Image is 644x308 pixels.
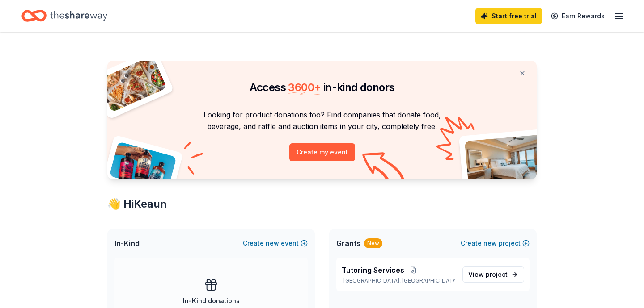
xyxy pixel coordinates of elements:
[266,238,279,249] span: new
[114,238,140,249] span: In-Kind
[475,8,542,24] a: Start free trial
[342,265,404,275] span: Tutoring Services
[97,55,167,112] img: Pizza
[468,269,508,280] span: View
[483,238,497,249] span: new
[288,81,321,94] span: 3600 +
[546,8,610,24] a: Earn Rewards
[21,5,107,26] a: Home
[243,238,308,249] button: Createnewevent
[364,238,382,248] div: New
[462,266,524,283] a: View project
[342,277,455,284] p: [GEOGRAPHIC_DATA], [GEOGRAPHIC_DATA]
[107,197,537,211] div: 👋 Hi Keaun
[336,238,360,249] span: Grants
[362,152,407,186] img: Curvy arrow
[118,109,526,133] p: Looking for product donations too? Find companies that donate food, beverage, and raffle and auct...
[486,271,508,278] span: project
[250,81,395,94] span: Access in-kind donors
[461,238,530,249] button: Createnewproject
[183,296,240,306] div: In-Kind donations
[289,143,355,161] button: Create my event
